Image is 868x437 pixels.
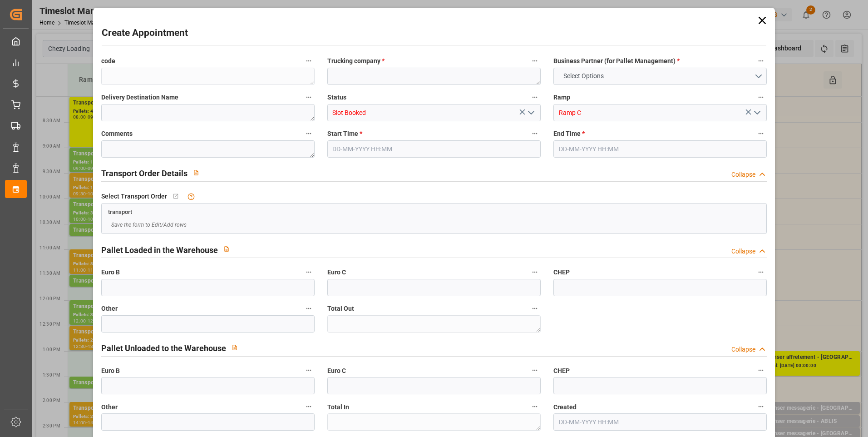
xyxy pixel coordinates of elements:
span: Other [101,402,118,412]
span: Select Transport Order [101,192,167,201]
button: Start Time * [529,128,541,139]
span: Status [327,93,346,102]
span: Delivery Destination Name [101,93,178,102]
span: Euro C [327,268,346,277]
input: Type to search/select [553,104,767,121]
button: open menu [750,106,764,120]
span: Start Time [327,129,362,139]
button: Euro C [529,364,541,376]
button: Trucking company * [529,55,541,67]
button: Euro B [303,364,315,376]
button: CHEP [755,266,767,278]
button: Business Partner (for Pallet Management) * [755,55,767,67]
span: Other [101,304,118,313]
button: code [303,55,315,67]
span: Euro C [327,366,346,376]
button: Other [303,303,315,314]
button: Comments [303,128,315,139]
h2: Transport Order Details [101,167,187,179]
h2: Create Appointment [102,26,188,40]
div: Collapse [731,247,755,256]
button: Euro C [529,266,541,278]
input: Type to search/select [327,104,541,121]
button: open menu [524,106,538,120]
div: Collapse [731,170,755,179]
span: transport [108,209,132,215]
span: CHEP [553,366,570,376]
button: CHEP [755,364,767,376]
span: Trucking company [327,56,385,66]
span: End Time [553,129,585,139]
span: Euro B [101,268,120,277]
span: Euro B [101,366,120,376]
span: Select Options [559,71,608,81]
button: Other [303,401,315,412]
a: transport [108,208,132,215]
button: Delivery Destination Name [303,91,315,103]
button: End Time * [755,128,767,139]
button: Status [529,91,541,103]
button: View description [218,240,235,258]
button: View description [226,339,243,356]
span: Total In [327,402,349,412]
span: CHEP [553,268,570,277]
button: open menu [553,68,767,85]
span: Save the form to Edit/Add rows [111,221,187,229]
input: DD-MM-YYYY HH:MM [327,140,541,158]
span: Ramp [553,93,570,102]
button: View description [187,164,205,181]
div: Collapse [731,345,755,354]
button: Total Out [529,303,541,314]
button: Euro B [303,266,315,278]
h2: Pallet Unloaded to the Warehouse [101,342,226,354]
span: Comments [101,129,133,139]
h2: Pallet Loaded in the Warehouse [101,244,218,256]
span: Business Partner (for Pallet Management) [553,56,680,66]
button: Created [755,401,767,412]
input: DD-MM-YYYY HH:MM [553,413,767,431]
button: Total In [529,401,541,412]
span: Total Out [327,304,354,313]
span: Created [553,402,577,412]
span: code [101,56,115,66]
input: DD-MM-YYYY HH:MM [553,140,767,158]
button: Ramp [755,91,767,103]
